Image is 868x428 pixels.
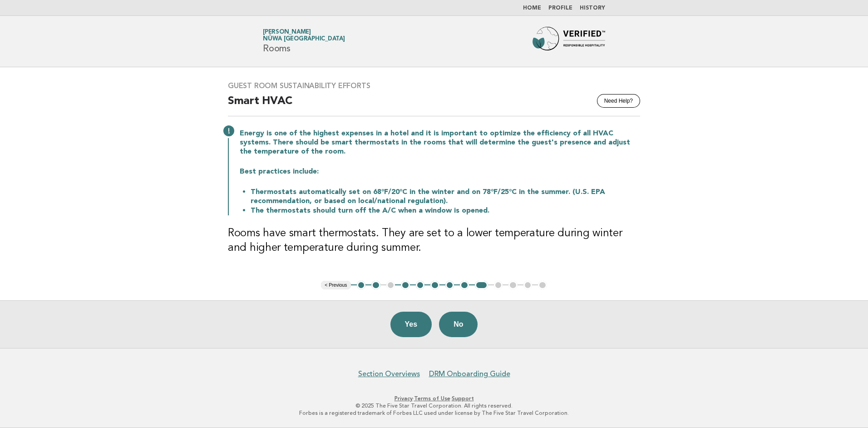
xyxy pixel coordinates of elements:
[430,281,439,290] button: 6
[228,94,640,116] h2: Smart HVAC
[240,167,640,176] p: Best practices include:
[533,27,605,56] img: Forbes Travel Guide
[445,281,454,290] button: 7
[416,281,425,290] button: 5
[429,369,510,378] a: DRM Onboarding Guide
[358,369,420,378] a: Section Overviews
[228,226,640,255] h3: Rooms have smart thermostats. They are set to a lower temperature during winter and higher temper...
[580,5,605,11] a: History
[401,281,410,290] button: 4
[460,281,469,290] button: 8
[390,312,432,337] button: Yes
[357,281,366,290] button: 1
[156,409,712,417] p: Forbes is a registered trademark of Forbes LLC used under license by The Five Star Travel Corpora...
[414,395,450,402] a: Terms of Use
[321,281,350,290] button: < Previous
[395,395,413,402] a: Privacy
[452,395,474,402] a: Support
[263,30,345,53] h1: Rooms
[156,395,712,402] p: · ·
[251,187,640,206] li: Thermostats automatically set on 68°F/20°C in the winter and on 78°F/25°C in the summer. (U.S. EP...
[228,81,640,90] h3: Guest Room Sustainability Efforts
[548,5,572,11] a: Profile
[263,36,345,42] span: Nüwa [GEOGRAPHIC_DATA]
[371,281,380,290] button: 2
[263,29,345,42] a: [PERSON_NAME]Nüwa [GEOGRAPHIC_DATA]
[251,206,640,215] li: The thermostats should turn off the A/C when a window is opened.
[523,5,541,11] a: Home
[240,129,640,156] p: Energy is one of the highest expenses in a hotel and it is important to optimize the efficiency o...
[597,94,640,108] button: Need Help?
[475,281,488,290] button: 9
[439,312,478,337] button: No
[156,402,712,409] p: © 2025 The Five Star Travel Corporation. All rights reserved.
